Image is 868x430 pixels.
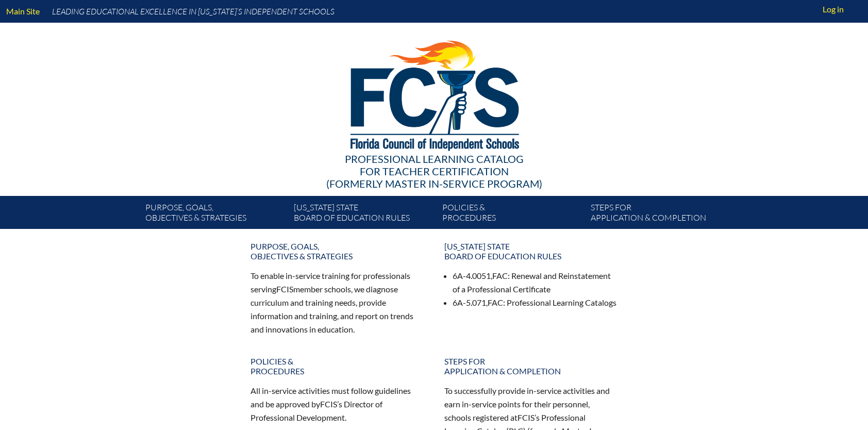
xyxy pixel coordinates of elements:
span: FCIS [276,284,293,294]
span: FAC [492,271,508,280]
a: Main Site [2,4,44,18]
li: 6A-4.0051, : Renewal and Reinstatement of a Professional Certificate [453,269,617,296]
a: Steps forapplication & completion [438,352,624,380]
span: FCIS [320,399,337,409]
a: Purpose, goals,objectives & strategies [244,237,430,265]
span: FAC [488,297,503,307]
a: Steps forapplication & completion [587,200,735,229]
span: for Teacher Certification [360,165,509,177]
div: Professional Learning Catalog (formerly Master In-service Program) [137,153,731,190]
a: Policies &Procedures [244,352,430,380]
p: To enable in-service training for professionals serving member schools, we diagnose curriculum an... [251,269,424,336]
li: 6A-5.071, : Professional Learning Catalogs [453,296,617,309]
a: [US_STATE] StateBoard of Education rules [290,200,438,229]
a: Policies &Procedures [438,200,587,229]
span: Log in [823,3,844,15]
a: [US_STATE] StateBoard of Education rules [438,237,624,265]
span: FCIS [518,412,535,422]
p: All in-service activities must follow guidelines and be approved by ’s Director of Professional D... [251,384,424,424]
a: Purpose, goals,objectives & strategies [141,200,290,229]
img: FCISlogo221.eps [328,23,541,163]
